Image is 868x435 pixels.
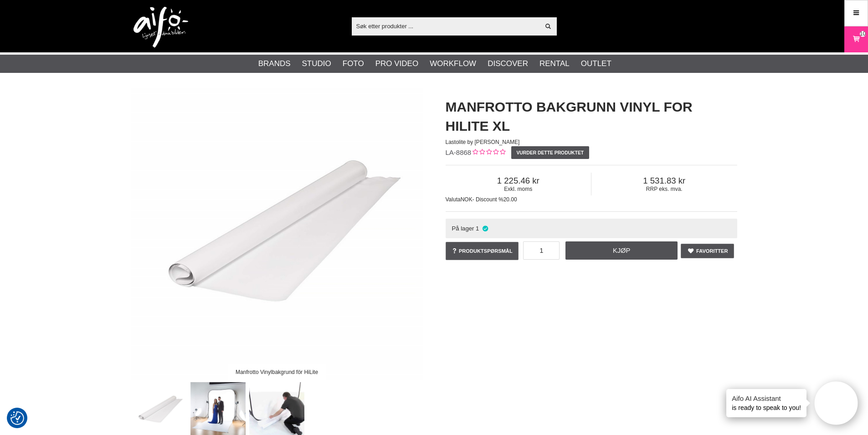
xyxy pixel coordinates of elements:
[726,389,806,417] div: is ready to speak to you!
[446,176,591,186] span: 1 225.46
[581,58,611,70] a: Outlet
[591,186,737,192] span: RRP eks. mva.
[343,58,364,70] a: Foto
[503,196,517,203] span: 20.00
[446,196,461,203] span: Valuta
[565,241,678,260] a: Kjøp
[732,394,801,403] h4: Aifo AI Assistant
[131,88,423,380] img: Manfrotto Vinylbakgrund för HiLite
[845,29,868,50] a: 10
[471,148,505,158] div: Kundevurdering: 0
[134,7,188,48] img: logo.png
[473,196,503,203] span: - Discount %
[591,176,737,186] span: 1 531.83
[446,242,519,260] a: Produktspørsmål
[488,58,528,70] a: Discover
[476,225,479,232] span: 1
[302,58,331,70] a: Studio
[860,30,866,38] span: 10
[461,196,473,203] span: NOK
[10,411,24,425] img: Revisit consent button
[481,225,489,232] i: På lager
[375,58,418,70] a: Pro Video
[681,244,734,258] a: Favoritter
[539,58,570,70] a: Rental
[446,139,520,145] span: Lastolite by [PERSON_NAME]
[258,58,291,70] a: Brands
[352,19,540,33] input: Søk etter produkter ...
[228,364,326,380] div: Manfrotto Vinylbakgrund för HiLite
[430,58,476,70] a: Workflow
[452,225,474,232] span: På lager
[446,97,737,136] h1: Manfrotto Bakgrunn Vinyl for HiLite XL
[446,186,591,192] span: Exkl. moms
[511,146,589,159] a: Vurder dette produktet
[10,410,24,426] button: Samtykkepreferanser
[446,148,472,156] span: LA-8868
